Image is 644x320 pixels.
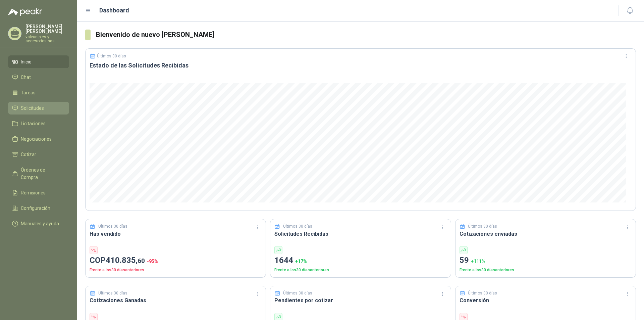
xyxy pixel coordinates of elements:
p: 59 [460,254,632,267]
a: Tareas [8,86,69,99]
p: Últimos 30 días [283,290,312,296]
a: Licitaciones [8,117,69,130]
span: Negociaciones [21,135,52,143]
h3: Estado de las Solicitudes Recibidas [90,61,632,70]
span: + 17 % [295,259,307,264]
h3: Conversión [460,296,632,305]
span: Configuración [21,204,50,212]
p: Últimos 30 días [98,223,127,230]
p: COP [90,254,262,267]
h3: Solicitudes Recibidas [274,230,446,238]
span: Solicitudes [21,104,44,112]
p: Últimos 30 días [283,223,312,230]
span: -95 % [147,259,158,264]
p: Últimos 30 días [468,223,497,230]
a: Chat [8,71,69,84]
a: Inicio [8,55,69,68]
a: Solicitudes [8,102,69,115]
span: Remisiones [21,189,46,196]
p: Frente a los 30 días anteriores [274,267,446,273]
a: Configuración [8,202,69,215]
span: Licitaciones [21,120,46,127]
img: Logo peakr [8,8,42,16]
h3: Bienvenido de nuevo [PERSON_NAME] [96,30,636,40]
a: Negociaciones [8,133,69,145]
span: Chat [21,74,31,81]
h3: Cotizaciones Ganadas [90,296,262,305]
h3: Pendientes por cotizar [274,296,446,305]
span: Órdenes de Compra [21,166,63,181]
span: Inicio [21,58,32,65]
a: Remisiones [8,186,69,199]
a: Cotizar [8,148,69,161]
h3: Has vendido [90,230,262,238]
span: Cotizar [21,151,36,158]
p: 1644 [274,254,446,267]
span: Tareas [21,89,36,96]
h1: Dashboard [99,6,129,15]
a: Manuales y ayuda [8,217,69,230]
p: [PERSON_NAME] [PERSON_NAME] [25,24,69,34]
p: Últimos 30 días [97,54,126,58]
span: Manuales y ayuda [21,220,59,227]
p: Últimos 30 días [468,290,497,296]
p: Frente a los 30 días anteriores [90,267,262,273]
p: Últimos 30 días [98,290,127,296]
span: ,60 [136,257,145,265]
p: valvuniples y accesorios sas [25,35,69,43]
p: Frente a los 30 días anteriores [460,267,632,273]
h3: Cotizaciones enviadas [460,230,632,238]
span: 410.835 [106,256,145,265]
span: + 111 % [471,259,485,264]
a: Órdenes de Compra [8,164,69,184]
